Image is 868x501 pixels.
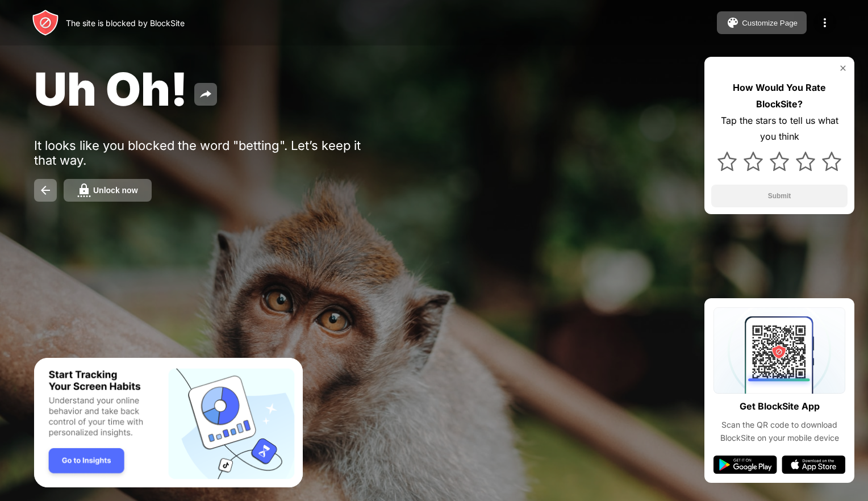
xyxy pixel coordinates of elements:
[713,419,845,444] div: Scan the QR code to download BlockSite on your mobile device
[744,152,763,171] img: star.svg
[796,152,815,171] img: star.svg
[34,358,303,488] iframe: Banner
[822,152,841,171] img: star.svg
[64,179,152,202] button: Unlock now
[717,152,737,171] img: star.svg
[39,183,52,197] img: back.svg
[711,80,848,112] div: How Would You Rate BlockSite?
[34,61,187,116] span: Uh Oh!
[713,456,777,474] img: google-play.svg
[818,16,832,30] img: menu-icon.svg
[34,138,385,168] div: It looks like you blocked the word "betting". Let’s keep it that way.
[740,398,820,415] div: Get BlockSite App
[726,16,740,30] img: pallet.svg
[711,112,848,145] div: Tap the stars to tell us what you think
[742,19,798,27] div: Customize Page
[838,64,848,73] img: rate-us-close.svg
[770,152,789,171] img: star.svg
[32,9,59,36] img: header-logo.svg
[93,186,138,195] div: Unlock now
[77,183,91,197] img: password.svg
[66,18,185,28] div: The site is blocked by BlockSite
[711,185,848,207] button: Submit
[782,456,845,474] img: app-store.svg
[713,307,845,394] img: qrcode.svg
[199,87,212,101] img: share.svg
[717,11,807,34] button: Customize Page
